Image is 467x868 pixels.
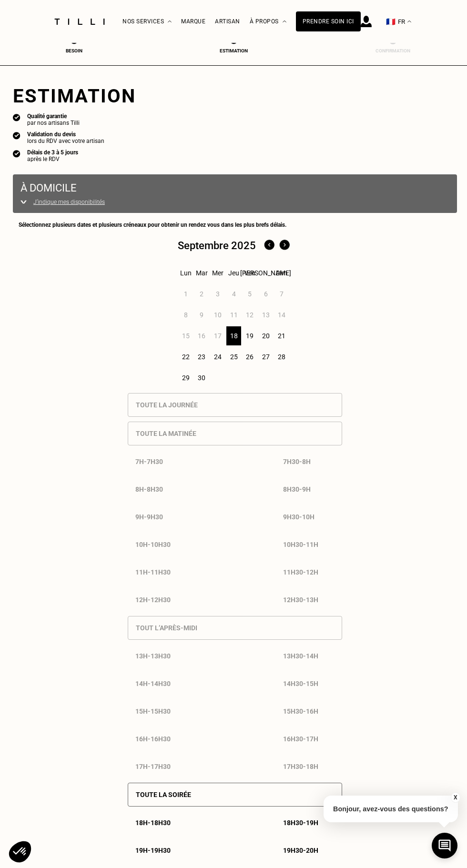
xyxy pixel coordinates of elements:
img: menu déroulant [407,20,411,23]
div: 24 [211,347,225,366]
div: 19 [243,326,257,345]
p: J‘indique mes disponibilités [27,199,105,205]
img: Logo du service de couturière Tilli [51,19,108,25]
div: 23 [194,347,209,366]
p: À domicile [20,182,449,194]
div: À propos [250,0,286,43]
div: 30 [194,368,209,387]
div: 27 [258,347,273,366]
div: 22 [179,347,193,366]
div: Confirmation [374,48,412,53]
div: par nos artisans Tilli [27,120,80,126]
img: svg+xml;base64,PHN2ZyB3aWR0aD0iMjIiIGhlaWdodD0iMTEiIHZpZXdCb3g9IjAgMCAyMiAxMSIgZmlsbD0ibm9uZSIgeG... [20,199,27,205]
img: Mois suivant [277,238,292,253]
div: 20 [258,326,273,345]
div: Estimation [13,85,454,107]
div: Validation du devis [27,131,104,138]
div: 28 [274,347,289,366]
a: Prendre soin ici [296,11,361,31]
div: 29 [179,368,193,387]
div: Besoin [55,48,93,53]
div: Qualité garantie [27,113,80,120]
div: après le RDV [27,156,78,162]
div: Délais de 3 à 5 jours [27,149,78,156]
span: 🇫🇷 [386,17,396,26]
img: Menu déroulant [168,20,172,23]
img: icon list info [13,113,20,121]
div: 18 [226,326,241,345]
img: icon list info [13,149,20,158]
img: icon list info [13,131,20,140]
a: Marque [181,18,205,25]
p: 19h - 19h30 [135,847,171,854]
div: Nos services [122,0,172,43]
p: 18h - 18h30 [135,819,171,827]
div: 26 [243,347,257,366]
div: 21 [274,326,289,345]
p: 18h30 - 19h [283,819,318,827]
button: X [450,792,460,803]
div: Estimation [214,48,253,53]
p: 19h30 - 20h [283,847,318,854]
img: Mois précédent [262,238,277,253]
p: Toute la soirée [136,791,191,798]
img: Menu déroulant à propos [283,20,286,23]
img: icône connexion [361,16,372,27]
div: Septembre 2025 [178,240,256,252]
p: Bonjour, avez-vous des questions? [324,796,458,822]
button: 🇫🇷 FR [381,0,416,43]
div: lors du RDV avec votre artisan [27,138,104,144]
p: Sélectionnez plusieurs dates et plusieurs créneaux pour obtenir un rendez vous dans les plus bref... [19,222,451,228]
a: Artisan [215,18,240,25]
div: 25 [226,347,241,366]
